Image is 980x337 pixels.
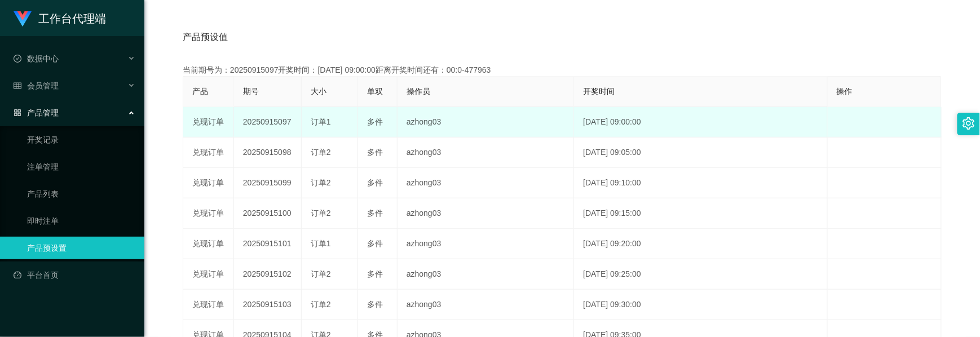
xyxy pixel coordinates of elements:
td: azhong03 [398,259,574,290]
span: 多件 [367,300,383,309]
td: 20250915102 [234,259,302,290]
td: azhong03 [398,198,574,229]
span: 产品预设值 [183,30,228,44]
td: [DATE] 09:30:00 [574,290,827,320]
i: 图标: setting [963,117,975,130]
td: [DATE] 09:00:00 [574,107,827,138]
td: 20250915099 [234,168,302,198]
a: 开奖记录 [27,128,135,151]
td: azhong03 [398,229,574,259]
td: 20250915101 [234,229,302,259]
span: 期号 [243,87,259,96]
span: 多件 [367,269,383,278]
td: azhong03 [398,290,574,320]
span: 多件 [367,239,383,248]
td: [DATE] 09:05:00 [574,138,827,168]
a: 注单管理 [27,156,135,178]
td: 兑现订单 [183,168,234,198]
img: logo.9652507e.png [14,11,32,27]
a: 即时注单 [27,210,135,232]
span: 会员管理 [14,81,59,90]
span: 多件 [367,178,383,187]
td: azhong03 [398,107,574,138]
td: azhong03 [398,168,574,198]
td: 20250915103 [234,290,302,320]
td: 20250915097 [234,107,302,138]
td: [DATE] 09:20:00 [574,229,827,259]
span: 产品 [192,87,208,96]
span: 数据中心 [14,54,59,63]
span: 订单1 [311,239,331,248]
a: 产品预设置 [27,237,135,259]
span: 订单2 [311,269,331,278]
span: 订单1 [311,117,331,126]
span: 订单2 [311,178,331,187]
a: 工作台代理端 [14,14,106,23]
span: 多件 [367,117,383,126]
span: 操作员 [407,87,430,96]
td: 兑现订单 [183,229,234,259]
a: 图标: dashboard平台首页 [14,264,135,286]
td: [DATE] 09:10:00 [574,168,827,198]
td: azhong03 [398,138,574,168]
span: 多件 [367,148,383,157]
td: 20250915098 [234,138,302,168]
div: 当前期号为：20250915097开奖时间：[DATE] 09:00:00距离开奖时间还有：00:0-477963 [183,64,942,76]
td: [DATE] 09:25:00 [574,259,827,290]
td: 兑现订单 [183,107,234,138]
span: 开奖时间 [583,87,615,96]
td: 兑现订单 [183,290,234,320]
td: 兑现订单 [183,138,234,168]
span: 多件 [367,209,383,218]
span: 操作 [837,87,853,96]
a: 产品列表 [27,183,135,205]
span: 产品管理 [14,108,59,117]
td: 兑现订单 [183,259,234,290]
span: 订单2 [311,209,331,218]
span: 大小 [311,87,326,96]
span: 订单2 [311,148,331,157]
span: 单双 [367,87,383,96]
td: 兑现订单 [183,198,234,229]
td: [DATE] 09:15:00 [574,198,827,229]
i: 图标: appstore-o [14,109,21,117]
h1: 工作台代理端 [38,1,106,37]
span: 订单2 [311,300,331,309]
td: 20250915100 [234,198,302,229]
i: 图标: table [14,82,21,90]
i: 图标: check-circle-o [14,55,21,63]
